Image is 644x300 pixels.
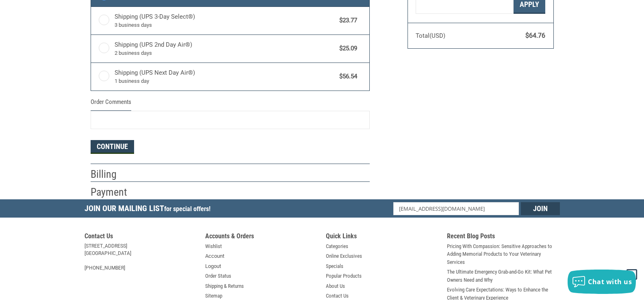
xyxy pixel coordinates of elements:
input: Join [521,202,560,215]
span: Shipping (UPS Next Day Air®) [115,68,336,85]
h5: Join Our Mailing List [85,199,215,220]
h5: Recent Blog Posts [447,232,560,242]
a: Sitemap [205,292,222,300]
a: Specials [326,262,343,270]
span: Chat with us [588,277,632,286]
span: for special offers! [164,205,210,213]
a: Popular Products [326,272,362,280]
a: The Ultimate Emergency Grab-and-Go Kit: What Pet Owners Need and Why [447,268,560,284]
span: 2 business days [115,49,336,57]
span: 3 business days [115,21,336,29]
h5: Accounts & Orders [205,232,318,242]
span: 1 business day [115,77,336,85]
a: Order Status [205,272,231,280]
a: Contact Us [326,292,349,300]
button: Continue [91,140,134,154]
h5: Quick Links [326,232,439,242]
address: [STREET_ADDRESS] [GEOGRAPHIC_DATA] [PHONE_NUMBER] [85,242,197,272]
a: Categories [326,242,348,250]
h5: Contact Us [85,232,197,242]
h2: Payment [91,186,138,199]
span: Shipping (UPS 2nd Day Air®) [115,40,336,57]
a: Online Exclusives [326,252,362,260]
span: Total (USD) [416,32,445,39]
a: Pricing With Compassion: Sensitive Approaches to Adding Memorial Products to Your Veterinary Serv... [447,242,560,266]
a: Wishlist [205,242,222,250]
span: Shipping (UPS 3-Day Select®) [115,12,336,29]
input: Email [393,202,519,215]
span: $25.09 [336,44,358,53]
legend: Order Comments [91,97,131,111]
h2: Billing [91,168,138,181]
a: About Us [326,282,345,290]
a: Shipping & Returns [205,282,244,290]
a: Logout [205,262,221,270]
span: $64.76 [525,32,545,39]
span: $23.77 [336,16,358,25]
button: Chat with us [568,270,636,294]
a: Account [205,252,224,260]
span: $56.54 [336,72,358,81]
